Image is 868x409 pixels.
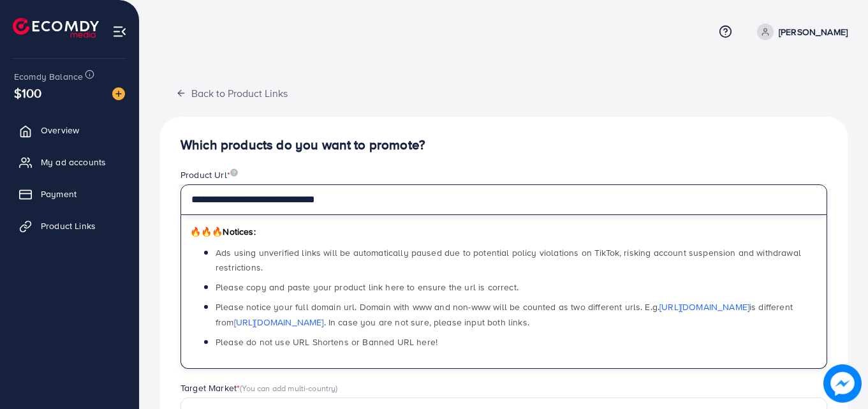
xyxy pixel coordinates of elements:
[41,188,77,200] span: Payment
[230,168,238,177] img: image
[240,382,337,394] span: (You can add multi-country)
[190,225,223,238] span: 🔥🔥🔥
[234,316,324,329] a: [URL][DOMAIN_NAME]
[216,336,438,348] span: Please do not use URL Shortens or Banned URL here!
[14,70,83,83] span: Ecomdy Balance
[180,168,238,181] label: Product Url
[659,301,749,313] a: [URL][DOMAIN_NAME]
[41,219,96,232] span: Product Links
[180,382,338,394] label: Target Market
[13,18,99,38] img: logo
[752,24,848,40] a: [PERSON_NAME]
[14,84,42,102] span: $100
[779,24,848,40] p: [PERSON_NAME]
[112,87,125,100] img: image
[10,117,129,143] a: Overview
[216,246,801,274] span: Ads using unverified links will be automatically paused due to potential policy violations on Tik...
[190,225,256,238] span: Notices:
[823,364,862,403] img: image
[41,124,79,137] span: Overview
[216,301,793,328] span: Please notice your full domain url. Domain with www and non-www will be counted as two different ...
[10,181,129,207] a: Payment
[41,156,106,168] span: My ad accounts
[160,79,304,107] button: Back to Product Links
[180,137,827,153] h4: Which products do you want to promote?
[112,24,127,39] img: menu
[10,149,129,175] a: My ad accounts
[10,213,129,239] a: Product Links
[216,281,519,294] span: Please copy and paste your product link here to ensure the url is correct.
